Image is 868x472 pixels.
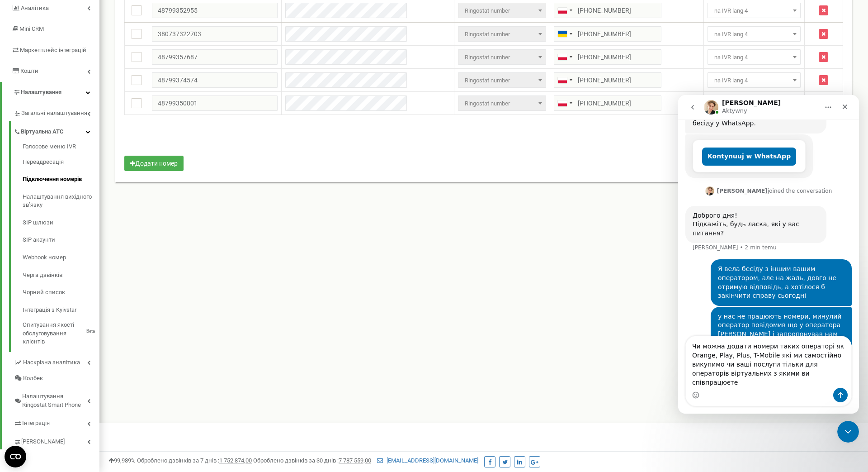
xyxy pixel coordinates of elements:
span: Ringostat number [458,49,546,65]
div: Telephone country code [554,3,575,18]
span: Ringostat number [458,72,546,88]
a: Чорний список [23,284,99,301]
a: SIP шлюзи [23,214,99,232]
a: Переадресація [23,153,99,171]
a: Голосове меню IVR [23,143,99,153]
a: Інтеграція [14,413,99,431]
div: Telephone country code [554,50,575,64]
button: Open CMP widget [5,446,26,467]
span: Кошти [20,67,38,74]
span: na IVR lang 4 [711,74,797,87]
a: Опитування якості обслуговування клієнтівBeta [23,319,99,346]
span: na IVR lang 4 [708,49,801,65]
input: 512 345 678 [554,3,661,18]
span: Загальні налаштування [21,109,87,118]
a: Налаштування [2,82,99,103]
span: Інтеграція [22,419,50,428]
span: Mini CRM [19,25,44,32]
span: na IVR lang 4 [708,26,801,42]
span: na IVR lang 4 [711,5,797,17]
a: Інтеграція з Kyivstar [23,301,99,319]
a: Налаштування вихідного зв’язку [23,188,99,214]
span: Аналiтика [21,5,49,11]
a: Колбек [14,371,99,386]
span: na IVR lang 4 [711,28,797,41]
span: Ringostat number [458,26,546,42]
span: Налаштування Ringostat Smart Phone [22,392,87,409]
iframe: Intercom live chat [678,95,859,414]
span: Ringostat number [461,97,543,110]
span: na IVR lang 4 [708,3,801,18]
span: Ringostat number [461,5,543,17]
span: Колбек [23,374,43,383]
span: Віртуальна АТС [21,128,64,136]
a: Загальні налаштування [14,103,99,121]
a: Наскрізна аналітика [14,352,99,371]
a: Webhook номер [23,249,99,267]
a: Віртуальна АТС [14,121,99,140]
div: Telephone country code [554,73,575,87]
span: Ringostat number [458,95,546,111]
span: Ringostat number [461,28,543,41]
span: Налаштування [21,89,61,95]
input: 512 345 678 [554,95,661,111]
span: na IVR lang 4 [708,72,801,88]
input: 050 123 4567 [554,26,661,42]
span: Ringostat number [461,51,543,64]
a: Підключення номерів [23,171,99,188]
input: 512 345 678 [554,49,661,65]
div: Telephone country code [554,27,575,41]
a: Налаштування Ringostat Smart Phone [14,386,99,413]
button: Додати номер [124,156,184,171]
span: Ringostat number [458,3,546,18]
span: Ringostat number [461,74,543,87]
span: Маркетплейс інтеграцій [20,47,86,53]
a: Черга дзвінків [23,267,99,284]
span: Наскрізна аналітика [23,358,80,367]
iframe: Intercom live chat [837,421,859,443]
a: SIP акаунти [23,231,99,249]
span: na IVR lang 4 [711,51,797,64]
input: 512 345 678 [554,72,661,88]
div: Telephone country code [554,96,575,110]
